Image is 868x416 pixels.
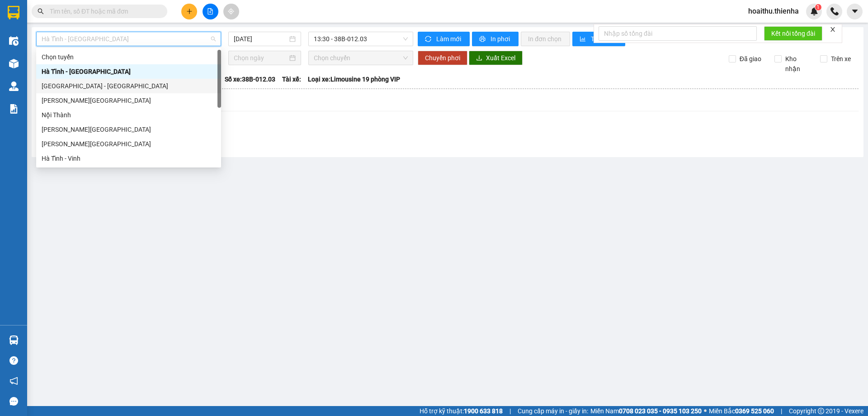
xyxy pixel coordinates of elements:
[464,407,503,415] strong: 1900 633 818
[36,64,221,79] div: Hà Tĩnh - Hà Nội
[42,67,216,77] div: Hà Tĩnh - [GEOGRAPHIC_DATA]
[9,59,19,68] img: warehouse-icon
[36,79,221,93] div: Hà Nội - Hà Tĩnh
[42,139,216,149] div: [PERSON_NAME][GEOGRAPHIC_DATA]
[42,153,216,163] div: Hà Tĩnh - Vinh
[827,54,854,64] span: Trên xe
[830,7,839,15] img: phone-icon
[810,7,818,15] img: icon-new-feature
[50,6,156,16] input: Tìm tên, số ĐT hoặc mã đơn
[42,32,216,46] span: Hà Tĩnh - Hà Nội
[9,335,19,345] img: warehouse-icon
[36,50,221,64] div: Chọn tuyến
[42,52,216,62] div: Chọn tuyến
[9,81,19,91] img: warehouse-icon
[9,36,19,46] img: warehouse-icon
[36,137,221,151] div: Hồng Lĩnh - Hà Tĩnh
[42,110,216,120] div: Nội Thành
[590,406,702,416] span: Miền Nam
[764,26,822,41] button: Kết nối tổng đài
[418,32,470,46] button: syncLàm mới
[736,54,765,64] span: Đã giao
[830,26,836,33] span: close
[469,51,523,65] button: downloadXuất Excel
[9,104,19,114] img: solution-icon
[207,8,213,14] span: file-add
[704,409,707,413] span: ⚪️
[223,4,239,19] button: aim
[282,74,301,84] span: Tài xế:
[186,8,193,14] span: plus
[181,4,197,19] button: plus
[472,32,519,46] button: printerIn phơi
[314,51,408,65] span: Chọn chuyến
[42,81,216,91] div: [GEOGRAPHIC_DATA] - [GEOGRAPHIC_DATA]
[491,34,511,44] span: In phơi
[9,377,18,385] span: notification
[418,51,467,65] button: Chuyển phơi
[818,408,824,414] span: copyright
[234,53,288,63] input: Chọn ngày
[709,406,774,416] span: Miền Bắc
[436,34,462,44] span: Làm mới
[851,7,859,15] span: caret-down
[42,124,216,134] div: [PERSON_NAME][GEOGRAPHIC_DATA]
[815,4,821,10] sup: 1
[847,4,863,19] button: caret-down
[781,406,782,416] span: |
[8,6,19,19] img: logo-vxr
[572,32,625,46] button: bar-chartThống kê
[225,74,275,84] span: Số xe: 38B-012.03
[36,108,221,122] div: Nội Thành
[308,74,400,84] span: Loại xe: Limousine 19 phòng VIP
[203,4,218,19] button: file-add
[816,4,820,10] span: 1
[479,36,487,43] span: printer
[228,8,234,14] span: aim
[38,8,44,14] span: search
[420,406,503,416] span: Hỗ trợ kỹ thuật:
[518,406,588,416] span: Cung cấp máy in - giấy in:
[9,397,18,406] span: message
[599,26,757,41] input: Nhập số tổng đài
[771,29,815,38] span: Kết nối tổng đài
[9,356,18,365] span: question-circle
[425,36,433,43] span: sync
[782,54,813,74] span: Kho nhận
[36,122,221,137] div: Hương Khê - Hà Tĩnh
[42,96,216,105] div: [PERSON_NAME][GEOGRAPHIC_DATA]
[619,407,702,415] strong: 0708 023 035 - 0935 103 250
[735,407,774,415] strong: 0369 525 060
[580,36,587,43] span: bar-chart
[741,5,806,17] span: hoaithu.thienha
[521,32,570,46] button: In đơn chọn
[314,32,408,46] span: 13:30 - 38B-012.03
[36,151,221,166] div: Hà Tĩnh - Vinh
[509,406,511,416] span: |
[36,93,221,108] div: Hà Tĩnh - Hồng Lĩnh
[234,34,288,44] input: 12/10/2025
